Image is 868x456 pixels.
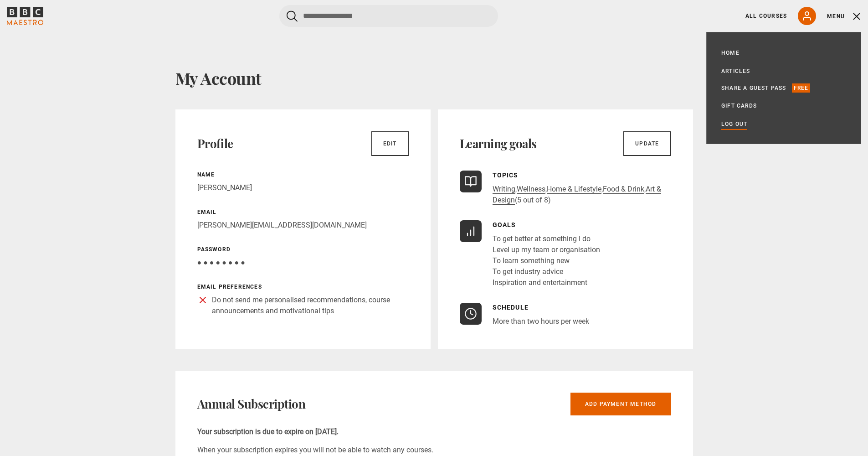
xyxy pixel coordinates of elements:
[721,101,757,110] a: Gift Cards
[517,185,545,194] a: Wellness
[197,258,245,267] span: ● ● ● ● ● ● ● ●
[493,316,589,327] p: More than two hours per week
[197,136,233,151] h2: Profile
[745,12,787,20] a: All Courses
[493,244,600,255] li: Level up my team or organisation
[721,119,747,129] a: Log out
[493,303,589,312] p: Schedule
[493,255,600,266] li: To learn something new
[197,427,339,436] b: Your subscription is due to expire on [DATE].
[279,5,498,27] input: Search
[493,185,515,194] a: Writing
[7,7,43,25] svg: BBC Maestro
[175,68,693,88] h1: My Account
[197,182,409,193] p: [PERSON_NAME]
[197,397,306,411] h2: Annual Subscription
[287,10,298,22] button: Submit the search query
[623,131,671,156] a: Update
[827,12,861,21] button: Toggle navigation
[197,220,409,231] p: [PERSON_NAME][EMAIL_ADDRESS][DOMAIN_NAME]
[493,233,600,244] li: To get better at something I do
[792,83,811,93] p: Free
[371,131,409,156] a: Edit
[493,171,671,180] p: Topics
[721,83,786,93] a: Share a guest pass
[721,48,740,57] a: Home
[460,136,537,151] h2: Learning goals
[197,445,671,456] p: When your subscription expires you will not be able to watch any courses.
[493,220,600,230] p: Goals
[197,245,409,254] p: Password
[603,185,644,194] a: Food & Drink
[493,184,671,206] p: , , , , (5 out of 8)
[197,171,409,179] p: Name
[212,295,409,316] p: Do not send me personalised recommendations, course announcements and motivational tips
[197,283,409,291] p: Email preferences
[493,266,600,277] li: To get industry advice
[721,67,750,76] a: Articles
[570,393,671,415] a: Add payment method
[493,277,600,288] li: Inspiration and entertainment
[197,208,409,216] p: Email
[547,185,601,194] a: Home & Lifestyle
